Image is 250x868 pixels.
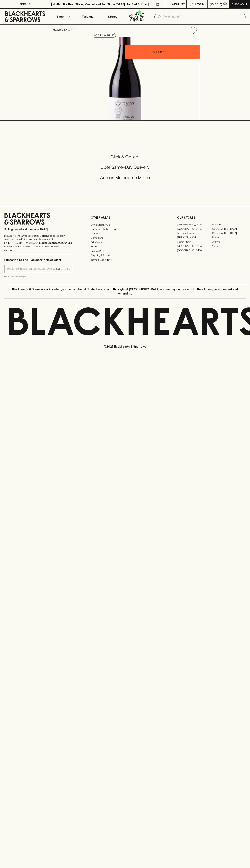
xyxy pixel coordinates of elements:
p: Wishlist [172,2,185,6]
button: Shop [50,9,75,24]
p: Login [195,2,204,6]
p: We will never spam you [4,275,73,278]
a: Contact Us [91,236,159,240]
a: Stores [100,9,125,24]
a: Prahran [211,244,246,248]
div: Call to action block [4,140,246,199]
strong: Liquor License #32064953 [39,241,72,244]
p: Shop [56,14,64,19]
p: Tastings [82,14,93,19]
p: $0.00 [210,2,218,6]
button: ADD TO CART [125,45,200,59]
a: Privacy Policy [91,249,159,253]
button: Add to wishlist [188,26,198,35]
a: SHOP [64,28,72,31]
p: OUR STORES [177,215,246,220]
a: [GEOGRAPHIC_DATA] [211,227,246,231]
input: e.g. jane@blackheartsandsparrows.com.au [7,266,55,272]
p: 0 [224,3,226,5]
p: Stores [108,14,117,19]
a: [GEOGRAPHIC_DATA] [177,223,211,227]
a: Braddon [211,223,246,227]
a: [PERSON_NAME] [177,235,211,240]
a: [GEOGRAPHIC_DATA] [211,231,246,235]
a: FAQ's [91,245,159,249]
p: Sibling owned and run since [DATE] [4,228,73,231]
a: Shipping Information [91,253,159,258]
a: Gift Cards [91,240,159,244]
p: ADD TO CART [153,50,172,54]
p: It is against the law to sell or supply alcohol to, or to obtain alcohol on behalf of a person un... [4,234,73,252]
p: SUBSCRIBE [56,267,71,271]
a: Fitzroy [211,235,246,240]
h5: Uber Same-Day Delivery [4,164,246,170]
button: SUBSCRIBE [55,265,73,273]
a: [GEOGRAPHIC_DATA] [177,244,211,248]
input: Try "Pinot noir" [163,14,243,20]
a: Terms & Conditions [91,258,159,262]
a: Brunswick West [177,231,211,235]
a: [GEOGRAPHIC_DATA] [177,248,211,253]
p: FIND US [19,2,31,6]
a: [GEOGRAPHIC_DATA] [177,227,211,231]
a: Geelong [211,240,246,244]
a: Bottle Drop FAQ's [91,223,159,227]
a: Tastings [75,9,100,24]
a: Fitzroy North [177,240,211,244]
a: HOME [53,28,61,31]
p: Checkout [231,2,247,6]
a: Careers [91,231,159,236]
button: Add to wishlist [93,33,116,38]
p: Subscribe to The Blackhearts Newsletter [4,258,73,262]
p: OTHER AREAS [91,215,159,220]
h5: Click & Collect [4,154,246,160]
a: Business & Bulk Gifting [91,227,159,231]
h5: Across Melbourne Metro [4,175,246,181]
img: 37294.png [50,37,200,120]
p: Blackhearts & Sparrows acknowledges the traditional Custodians of land throughout [GEOGRAPHIC_DAT... [7,287,243,296]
